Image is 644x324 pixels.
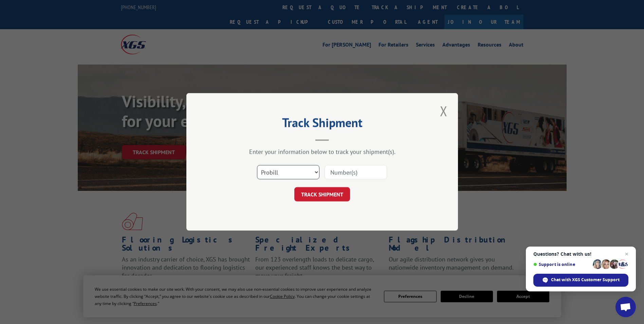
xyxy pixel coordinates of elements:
[220,148,424,156] div: Enter your information below to track your shipment(s).
[294,187,350,202] button: TRACK SHIPMENT
[533,274,628,287] span: Chat with XGS Customer Support
[533,262,590,267] span: Support is online
[438,102,449,120] button: Close modal
[551,277,620,283] span: Chat with XGS Customer Support
[615,297,636,317] a: Open chat
[220,118,424,131] h2: Track Shipment
[533,251,628,257] span: Questions? Chat with us!
[325,165,387,180] input: Number(s)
